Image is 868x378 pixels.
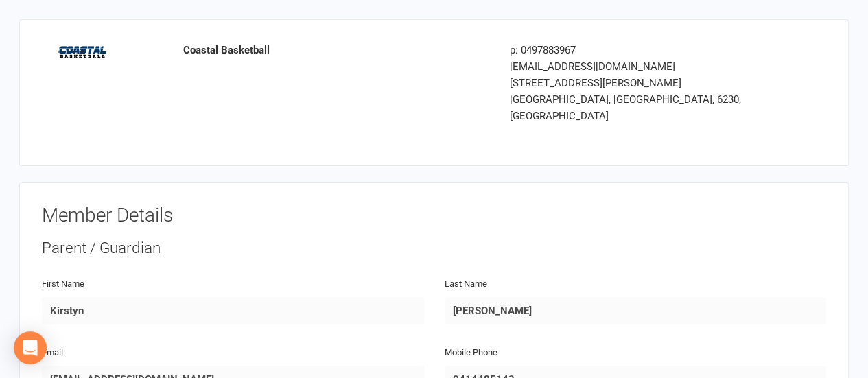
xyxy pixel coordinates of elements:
strong: Coastal Basketball [183,44,270,56]
div: Parent / Guardian [42,237,826,259]
div: [STREET_ADDRESS][PERSON_NAME] [510,75,751,91]
label: Email [42,346,63,360]
div: [EMAIL_ADDRESS][DOMAIN_NAME] [510,58,751,75]
div: [GEOGRAPHIC_DATA], [GEOGRAPHIC_DATA], 6230, [GEOGRAPHIC_DATA] [510,91,751,124]
label: Last Name [445,277,487,292]
label: First Name [42,277,84,292]
div: p: 0497883967 [510,42,751,58]
img: 74a5bf6d-d032-4320-b41c-aafd28c8ae70.png [52,42,114,62]
div: Open Intercom Messenger [14,331,47,364]
label: Mobile Phone [445,346,497,360]
h3: Member Details [42,205,826,226]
